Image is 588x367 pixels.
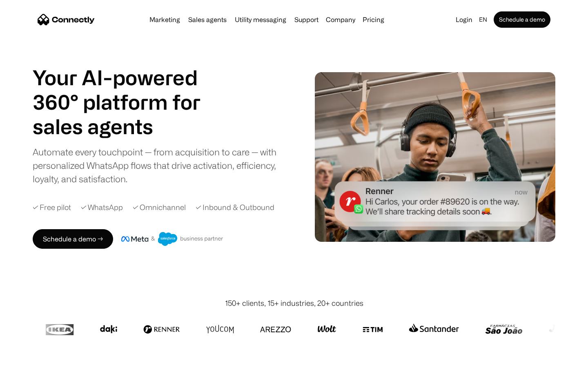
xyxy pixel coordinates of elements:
[121,232,223,246] img: Meta and Salesforce business partner badge.
[185,16,230,23] a: Sales agents
[494,11,550,28] a: Schedule a demo
[326,14,355,25] div: Company
[16,353,49,364] ul: Language list
[291,16,322,23] a: Support
[33,65,220,114] h1: Your AI-powered 360° platform for
[33,114,220,139] h1: sales agents
[359,16,388,23] a: Pricing
[133,202,186,213] div: ✓ Omnichannel
[146,16,183,23] a: Marketing
[232,16,290,23] a: Utility messaging
[452,14,476,25] a: Login
[33,229,113,249] a: Schedule a demo →
[225,298,363,309] div: 150+ clients, 15+ industries, 20+ countries
[81,202,123,213] div: ✓ WhatsApp
[33,145,290,186] div: Automate every touchpoint — from acquisition to care — with personalized WhatsApp flows that driv...
[196,202,274,213] div: ✓ Inbound & Outbound
[8,352,49,364] aside: Language selected: English
[33,202,71,213] div: ✓ Free pilot
[479,14,487,25] div: en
